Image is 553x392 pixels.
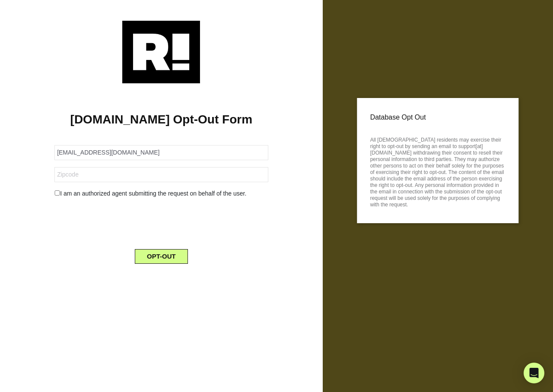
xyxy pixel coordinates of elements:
[48,189,274,198] div: I am an authorized agent submitting the request on behalf of the user.
[54,167,268,182] input: Zipcode
[370,111,505,124] p: Database Opt Out
[524,363,544,383] div: Open Intercom Messenger
[135,249,188,264] button: OPT-OUT
[54,145,268,160] input: Email Address
[95,205,227,239] iframe: reCAPTCHA
[13,112,310,127] h1: [DOMAIN_NAME] Opt-Out Form
[370,134,505,208] p: All [DEMOGRAPHIC_DATA] residents may exercise their right to opt-out by sending an email to suppo...
[122,21,200,83] img: Retention.com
